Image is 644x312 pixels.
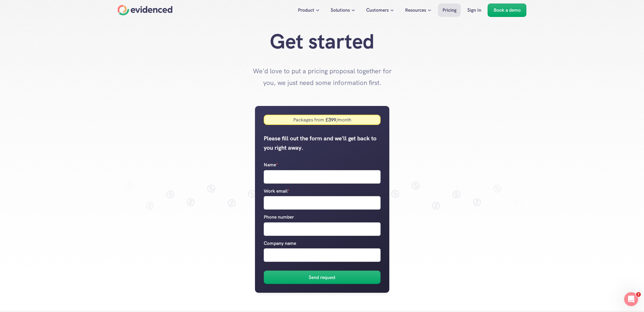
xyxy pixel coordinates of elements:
p: Book a demo [494,6,521,14]
p: Resources [405,6,426,14]
h1: Get started [205,29,439,54]
p: Customers [366,6,389,14]
strong: £ 399 [324,117,336,123]
p: Work email [264,187,289,195]
p: Company name [264,240,296,247]
a: Sign In [463,4,486,17]
span: 2 [636,292,641,297]
a: Home [118,5,173,15]
p: Product [298,6,314,14]
p: We'd love to put a pricing proposal together for you, we just need some information first. [249,65,395,88]
input: Company name [264,249,381,262]
p: Phone number [264,213,294,221]
div: Packages from /month [293,117,351,123]
iframe: Intercom live chat [624,292,638,306]
p: Sign In [467,6,481,14]
h5: Please fill out the form and we'll get back to you right away. [264,134,381,152]
a: Book a demo [488,4,527,17]
p: Pricing [442,6,456,14]
input: Work email* [264,196,381,210]
p: Solutions [331,6,350,14]
h6: Send request [309,274,336,281]
input: Phone number [264,222,381,236]
p: Name [264,161,278,169]
a: Pricing [438,4,461,17]
button: Send request [264,271,381,284]
input: Name* [264,170,381,184]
